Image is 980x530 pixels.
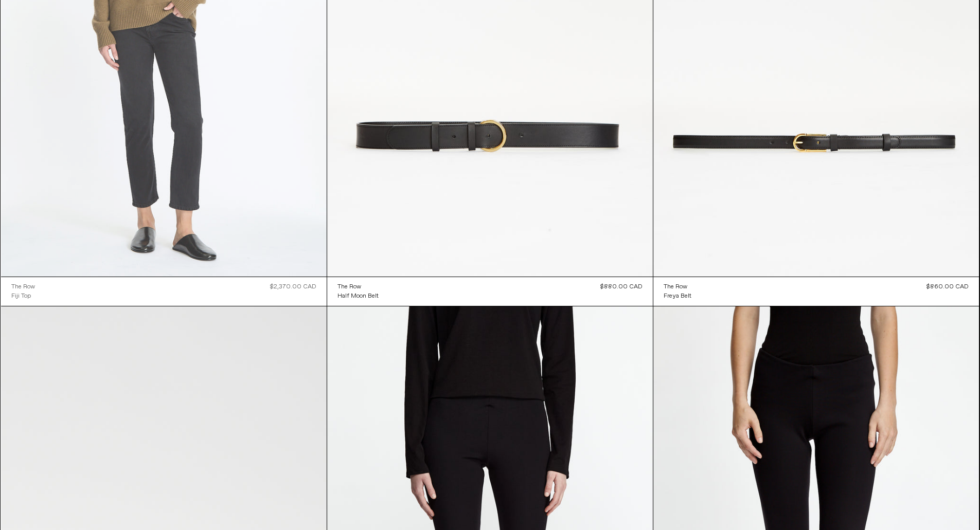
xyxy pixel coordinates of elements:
[270,282,316,291] div: $2,370.00 CAD
[337,291,379,301] a: Half Moon Belt
[664,282,691,291] a: The Row
[664,283,687,291] div: The Row
[664,291,691,301] a: Freya Belt
[926,282,969,291] div: $860.00 CAD
[600,282,643,291] div: $880.00 CAD
[664,292,691,301] div: Freya Belt
[337,282,379,291] a: The Row
[337,283,361,291] div: The Row
[11,282,35,291] a: The Row
[11,291,35,301] a: Fiji Top
[11,292,31,301] div: Fiji Top
[337,292,379,301] div: Half Moon Belt
[11,283,35,291] div: The Row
